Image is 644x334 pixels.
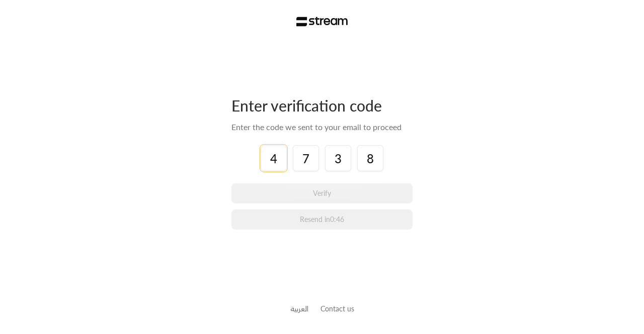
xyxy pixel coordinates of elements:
div: Enter verification code [231,96,413,115]
div: Enter the code we sent to your email to proceed [231,121,413,133]
button: Contact us [320,303,354,314]
a: العربية [290,299,308,318]
img: Stream Logo [296,17,348,27]
a: Contact us [320,304,354,313]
